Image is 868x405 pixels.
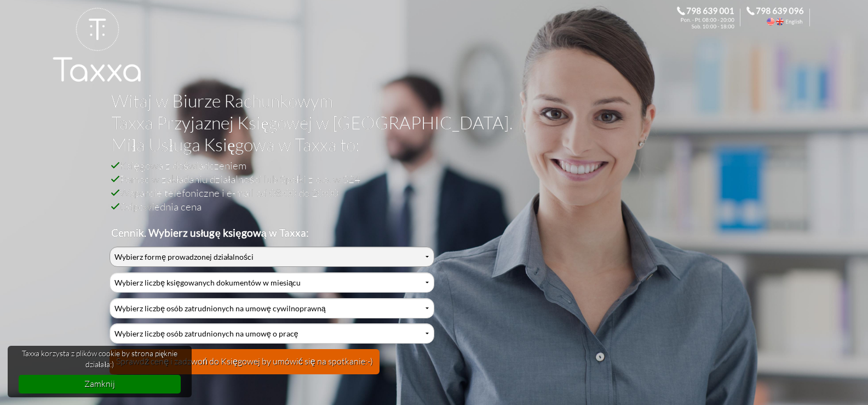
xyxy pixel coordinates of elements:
a: dismiss cookie message [19,375,181,393]
div: Call the Accountant. 798 639 096 [746,7,816,28]
h2: Księgowa z doświadczeniem Pomoc w zakładaniu działalności lub Spółki z o.o. w S24 Wsparcie telefo... [111,158,747,239]
b: Cennik. Wybierz usługę księgową w Taxxa: [111,226,309,239]
div: cookieconsent [8,346,192,397]
h1: Witaj w Biurze Rachunkowym Taxxa Przyjaznej Księgowej w [GEOGRAPHIC_DATA]. Miła Usługa Księgowa w... [111,90,747,158]
span: Taxxa korzysta z plików cookie by strona pięknie działała:) [19,348,181,369]
div: Cennik Usług Księgowych Przyjaznej Księgowej w Biurze Rachunkowym Taxxa [110,247,434,381]
button: Sprawdź cenę i zadzwoń do Księgowej by umówić się na spotkanie:-) [110,349,380,374]
div: Zadzwoń do Księgowej. 798 639 001 [677,7,746,28]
